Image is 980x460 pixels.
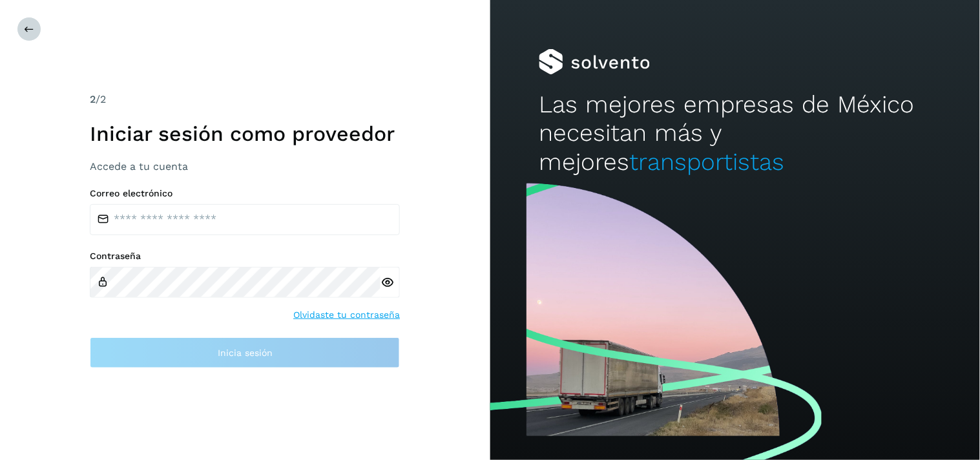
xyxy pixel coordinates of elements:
[90,92,400,107] div: /2
[90,337,400,368] button: Inicia sesión
[218,348,273,357] span: Inicia sesión
[629,148,784,176] span: transportistas
[90,160,400,172] h3: Accede a tu cuenta
[90,121,400,146] h1: Iniciar sesión como proveedor
[90,251,400,262] label: Contraseña
[293,308,400,322] a: Olvidaste tu contraseña
[90,188,400,199] label: Correo electrónico
[90,93,96,105] span: 2
[539,90,931,176] h2: Las mejores empresas de México necesitan más y mejores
